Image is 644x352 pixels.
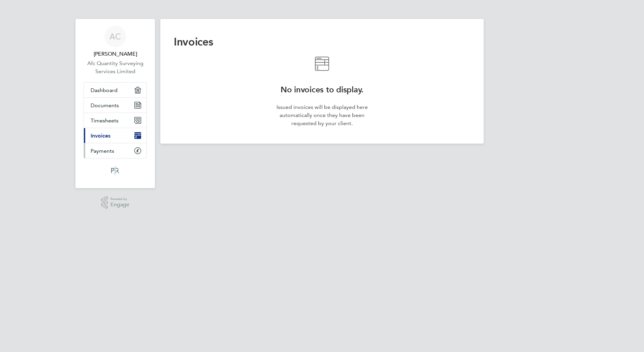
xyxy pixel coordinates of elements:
img: psrsolutions-logo-retina.png [109,165,121,176]
a: Payments [84,143,147,158]
span: Andrew Campbell [84,50,147,58]
span: Payments [91,148,114,154]
a: AC[PERSON_NAME] [84,26,147,58]
span: Timesheets [91,117,119,124]
span: Documents [91,102,119,109]
a: Dashboard [84,83,147,97]
span: Invoices [91,133,110,139]
span: AC [109,32,121,41]
p: Issued invoices will be displayed here automatically once they have been requested by your client. [273,103,371,127]
nav: Main navigation [75,19,155,188]
a: Afc Quantity Surveying Services Limited [84,59,147,76]
span: Engage [110,202,129,208]
a: Documents [84,98,147,113]
span: Powered by [110,196,129,202]
a: Invoices [84,128,147,143]
h2: No invoices to display. [273,84,371,95]
a: Go to home page [84,165,147,176]
span: Dashboard [91,87,118,93]
a: Powered byEngage [101,196,130,209]
h2: Invoices [174,35,470,49]
a: Timesheets [84,113,147,128]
